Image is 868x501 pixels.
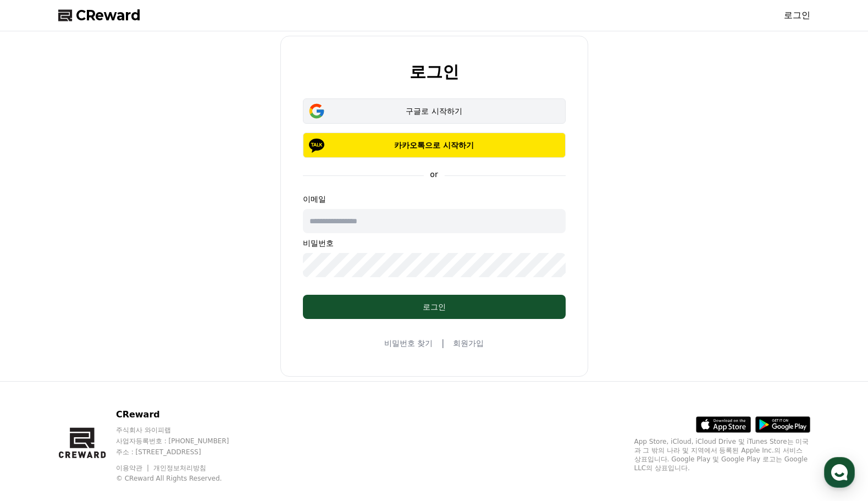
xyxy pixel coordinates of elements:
[441,337,444,350] span: |
[73,349,142,376] a: 대화
[116,474,250,483] p: © CReward All Rights Reserved.
[101,366,114,375] span: 대화
[3,349,73,376] a: 홈
[453,338,484,349] a: 회원가입
[116,448,250,456] p: 주소 : [STREET_ADDRESS]
[116,408,250,421] p: CReward
[76,7,141,24] span: CReward
[170,365,183,374] span: 설정
[319,106,550,117] div: 구글로 시작하기
[303,194,566,205] p: 이메일
[303,295,566,319] button: 로그인
[116,437,250,445] p: 사업자등록번호 : [PHONE_NUMBER]
[303,238,566,249] p: 비밀번호
[423,169,444,180] p: or
[116,464,151,472] a: 이용약관
[384,338,433,349] a: 비밀번호 찾기
[410,63,459,81] h2: 로그인
[784,9,810,22] a: 로그인
[634,437,810,472] p: App Store, iCloud, iCloud Drive 및 iTunes Store는 미국과 그 밖의 나라 및 지역에서 등록된 Apple Inc.의 서비스 상표입니다. Goo...
[35,365,41,374] span: 홈
[142,349,211,376] a: 설정
[116,426,250,434] p: 주식회사 와이피랩
[325,301,544,312] div: 로그인
[319,140,550,151] p: 카카오톡으로 시작하기
[303,98,566,124] button: 구글로 시작하기
[58,7,141,24] a: CReward
[303,133,566,158] button: 카카오톡으로 시작하기
[153,464,206,472] a: 개인정보처리방침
